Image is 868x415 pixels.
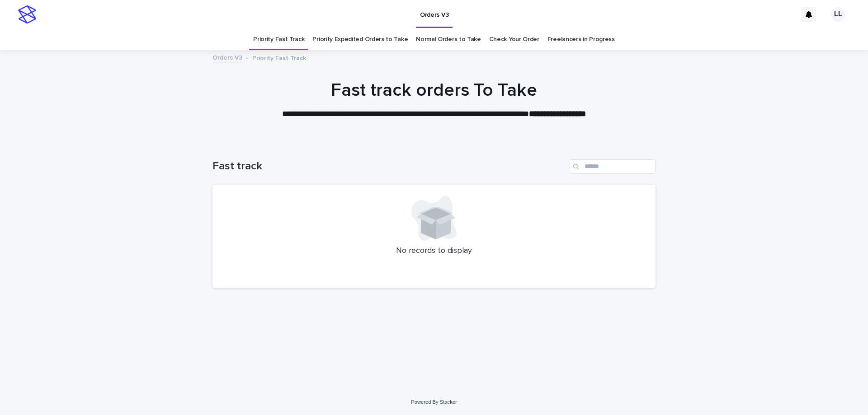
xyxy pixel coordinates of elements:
[489,29,539,50] a: Check Your Order
[223,246,645,256] p: No records to display
[252,52,306,62] p: Priority Fast Track
[831,7,845,22] div: LL
[547,29,615,50] a: Freelancers in Progress
[212,160,566,173] h1: Fast track
[416,29,481,50] a: Normal Orders to Take
[212,52,242,62] a: Orders V3
[212,79,656,101] h1: Fast track orders To Take
[570,159,656,174] input: Search
[312,29,408,50] a: Priority Expedited Orders to Take
[253,29,304,50] a: Priority Fast Track
[411,399,457,405] a: Powered By Stacker
[18,5,36,23] img: stacker-logo-s-only.png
